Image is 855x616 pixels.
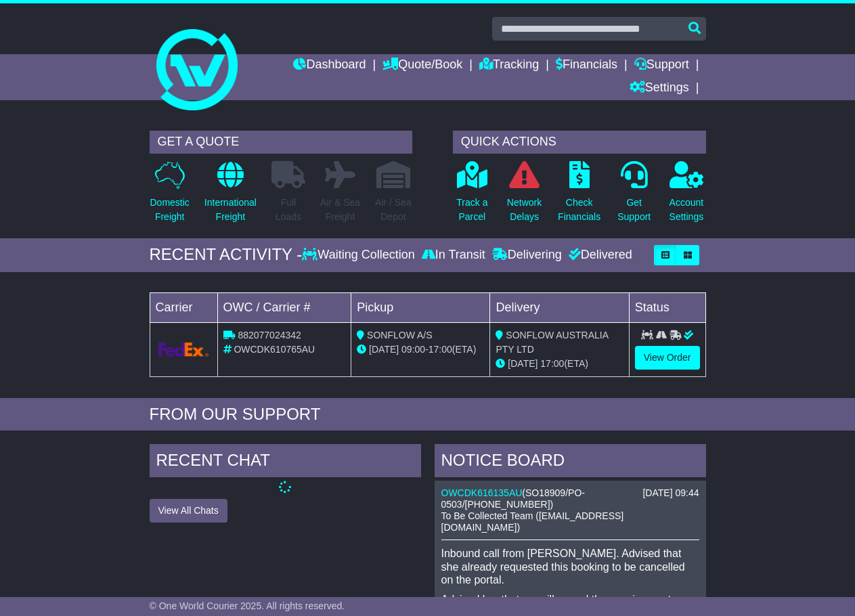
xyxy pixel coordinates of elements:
div: RECENT ACTIVITY - [150,245,303,265]
span: SONFLOW A/S [367,330,432,340]
a: Financials [556,54,617,77]
a: DomesticFreight [150,160,190,232]
p: Inbound call from [PERSON_NAME]. Advised that she already requested this booking to be cancelled ... [441,547,699,586]
span: [DATE] [508,358,538,369]
button: View All Chats [150,499,227,523]
span: [DATE] [369,344,399,355]
div: Delivering [489,248,565,263]
a: AccountSettings [669,160,705,232]
span: SO18909/PO-0503/[PHONE_NUMBER] [441,487,585,510]
p: Account Settings [670,196,704,224]
div: RECENT CHAT [150,444,421,481]
div: (ETA) [496,357,623,371]
div: Delivered [565,248,632,263]
span: To Be Collected Team ([EMAIL_ADDRESS][DOMAIN_NAME]) [441,510,624,533]
div: FROM OUR SUPPORT [150,405,706,424]
a: Support [634,54,689,77]
div: [DATE] 09:44 [642,487,699,499]
p: Check Financials [558,196,600,224]
a: Quote/Book [382,54,462,77]
a: GetSupport [617,160,651,232]
span: 09:00 [401,344,425,355]
a: NetworkDelays [506,160,542,232]
a: Dashboard [293,54,366,77]
span: 17:00 [540,358,564,369]
a: View Order [635,346,700,370]
a: CheckFinancials [557,160,601,232]
p: Domestic Freight [150,196,190,224]
td: Carrier [150,292,217,322]
img: GetCarrierServiceLogo [158,343,209,357]
td: Delivery [490,292,629,322]
div: QUICK ACTIONS [453,131,706,154]
span: SONFLOW AUSTRALIA PTY LTD [496,330,608,355]
td: Pickup [351,292,490,322]
span: © One World Courier 2025. All rights reserved. [150,600,345,611]
div: ( ) [441,487,699,510]
a: Track aParcel [456,160,488,232]
a: OWCDK616135AU [441,487,523,498]
div: Waiting Collection [302,248,418,263]
span: OWCDK610765AU [234,344,315,355]
p: Air & Sea Freight [320,196,360,224]
p: Air / Sea Depot [375,196,412,224]
div: GET A QUOTE [150,131,412,154]
div: - (ETA) [357,343,484,357]
p: International Freight [204,196,257,224]
td: OWC / Carrier # [217,292,351,322]
div: NOTICE BOARD [435,444,706,481]
a: Settings [630,77,689,100]
span: 17:00 [429,344,452,355]
span: 882077024342 [238,330,301,340]
p: Track a Parcel [456,196,487,224]
div: In Transit [418,248,489,263]
p: Network Delays [507,196,542,224]
a: Tracking [479,54,539,77]
p: Full Loads [271,196,305,224]
p: Get Support [617,196,651,224]
td: Status [629,292,705,322]
a: InternationalFreight [204,160,257,232]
